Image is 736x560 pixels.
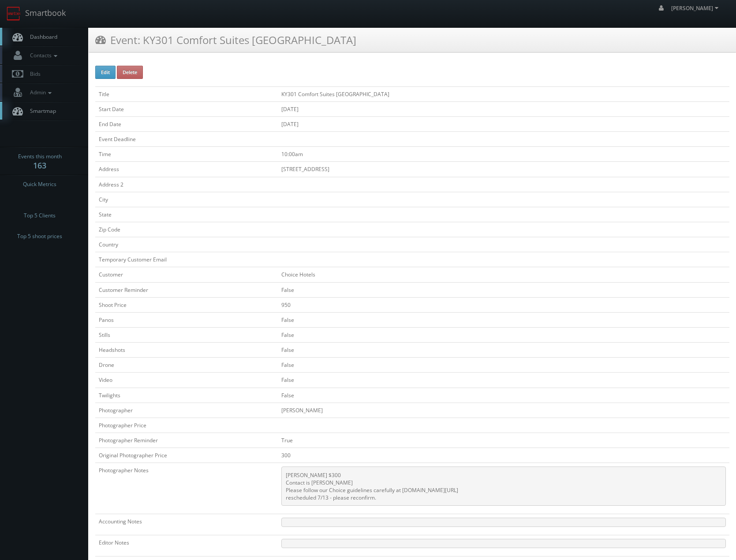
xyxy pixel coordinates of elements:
[95,116,278,131] td: End Date
[278,388,729,403] td: False
[26,107,56,115] span: Smartmap
[24,211,56,220] span: Top 5 Clients
[278,358,729,373] td: False
[117,66,143,79] button: Delete
[95,282,278,297] td: Customer Reminder
[278,312,729,327] td: False
[278,448,729,463] td: 300
[95,177,278,192] td: Address 2
[18,152,62,161] span: Events this month
[278,282,729,297] td: False
[278,343,729,358] td: False
[281,467,726,506] pre: [PERSON_NAME] $300 Contact is [PERSON_NAME] Please follow our Choice guidelines carefully at [DOM...
[95,373,278,388] td: Video
[278,162,729,177] td: [STREET_ADDRESS]
[26,89,54,96] span: Admin
[95,514,278,535] td: Accounting Notes
[95,207,278,222] td: State
[95,101,278,116] td: Start Date
[95,312,278,327] td: Panos
[95,327,278,342] td: Stills
[278,86,729,101] td: KY301 Comfort Suites [GEOGRAPHIC_DATA]
[23,180,56,189] span: Quick Metrics
[95,86,278,101] td: Title
[278,373,729,388] td: False
[95,132,278,147] td: Event Deadline
[95,252,278,267] td: Temporary Customer Email
[95,388,278,403] td: Twilights
[278,403,729,418] td: [PERSON_NAME]
[95,418,278,433] td: Photographer Price
[26,33,57,41] span: Dashboard
[95,237,278,252] td: Country
[95,66,116,79] button: Edit
[17,232,62,241] span: Top 5 shoot prices
[26,70,41,78] span: Bids
[671,4,721,12] span: [PERSON_NAME]
[95,32,356,48] h3: Event: KY301 Comfort Suites [GEOGRAPHIC_DATA]
[7,7,21,21] img: smartbook-logo.png
[278,327,729,342] td: False
[95,433,278,448] td: Photographer Reminder
[278,116,729,131] td: [DATE]
[278,147,729,162] td: 10:00am
[95,535,278,556] td: Editor Notes
[95,448,278,463] td: Original Photographer Price
[95,192,278,207] td: City
[278,297,729,312] td: 950
[95,403,278,418] td: Photographer
[95,358,278,373] td: Drone
[95,463,278,514] td: Photographer Notes
[33,160,46,171] strong: 163
[95,267,278,282] td: Customer
[95,343,278,358] td: Headshots
[278,267,729,282] td: Choice Hotels
[95,297,278,312] td: Shoot Price
[26,52,60,59] span: Contacts
[278,101,729,116] td: [DATE]
[278,433,729,448] td: True
[95,147,278,162] td: Time
[95,222,278,237] td: Zip Code
[95,162,278,177] td: Address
